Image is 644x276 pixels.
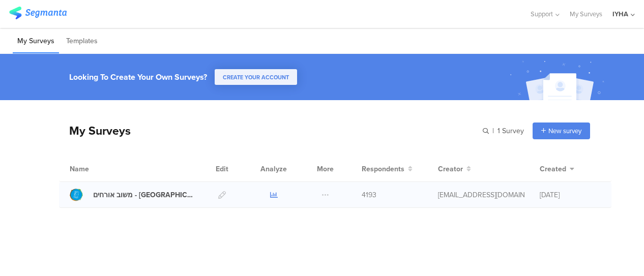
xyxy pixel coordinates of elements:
[540,164,566,174] span: Created
[506,57,611,103] img: create_account_image.svg
[612,9,628,19] div: IYHA
[438,164,463,174] span: Creator
[540,190,601,200] div: [DATE]
[362,164,404,174] span: Respondents
[548,126,581,136] span: New survey
[70,164,131,174] div: Name
[438,164,471,174] button: Creator
[314,156,336,181] div: More
[211,156,233,181] div: Edit
[491,126,495,136] span: |
[258,156,289,181] div: Analyze
[62,29,102,53] li: Templates
[362,190,376,200] span: 4193
[215,69,297,85] button: CREATE YOUR ACCOUNT
[93,190,196,200] div: משוב אורחים - בית שאן
[59,122,131,139] div: My Surveys
[540,164,574,174] button: Created
[13,29,59,53] li: My Surveys
[223,73,289,81] span: CREATE YOUR ACCOUNT
[531,9,553,19] span: Support
[70,188,196,201] a: משוב אורחים - [GEOGRAPHIC_DATA]
[497,126,524,136] span: 1 Survey
[438,190,524,200] div: ofir@iyha.org.il
[362,164,413,174] button: Respondents
[9,7,67,19] img: segmanta logo
[69,71,207,83] div: Looking To Create Your Own Surveys?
